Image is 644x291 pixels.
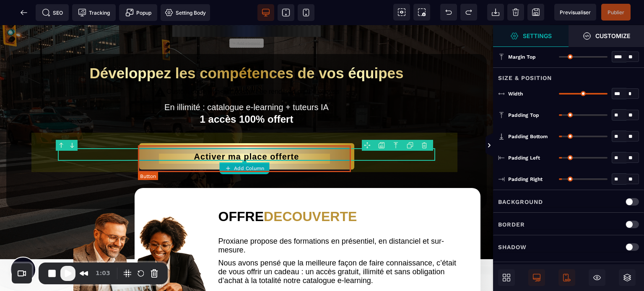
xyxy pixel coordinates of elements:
span: Setting Body [165,8,206,17]
button: Add Column [219,162,269,174]
div: Size & Position [493,67,644,83]
span: Open Style Manager [569,25,644,47]
span: Screenshot [413,4,430,21]
span: Width [508,90,523,97]
button: Activer ma place offerte [139,118,354,144]
text: En illimité : catalogue e-learning + tuteurs IA [31,77,462,87]
span: Padding Left [508,155,540,161]
text: Proxiane propose des formations en présentiel, en distanciel et sur-mesure. [218,210,464,232]
span: Padding Top [508,112,539,118]
span: Tracking [78,8,110,17]
span: Preview [554,4,596,21]
span: View components [393,4,410,21]
p: Shadow [498,242,527,252]
span: Hide/Show Block [589,269,605,286]
span: Popup [125,8,151,17]
h2: OFFRE [218,180,464,203]
p: Background [498,197,543,207]
span: Margin Top [508,54,536,60]
text: Nous avons pensé que la meilleure façon de faire connaissance, c’était de vous offrir un cadeau :... [218,232,464,262]
span: Mobile Only [558,269,575,286]
h2: 1 accès 100% offert [31,87,462,106]
span: Settings [493,25,569,47]
h1: Développez les compétences de vos équipes [31,40,462,57]
span: Open Blocks [498,269,515,286]
strong: Settings [523,33,552,39]
span: SEO [42,8,63,17]
strong: Customize [595,33,630,39]
span: Padding Bottom [508,133,548,140]
p: Border [498,219,525,229]
span: Open Layers [619,269,636,286]
strong: Add Column [234,165,264,171]
span: Desktop Only [528,269,545,286]
span: Publier [608,9,624,15]
span: Padding Right [508,176,543,183]
span: Previsualiser [560,9,591,15]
